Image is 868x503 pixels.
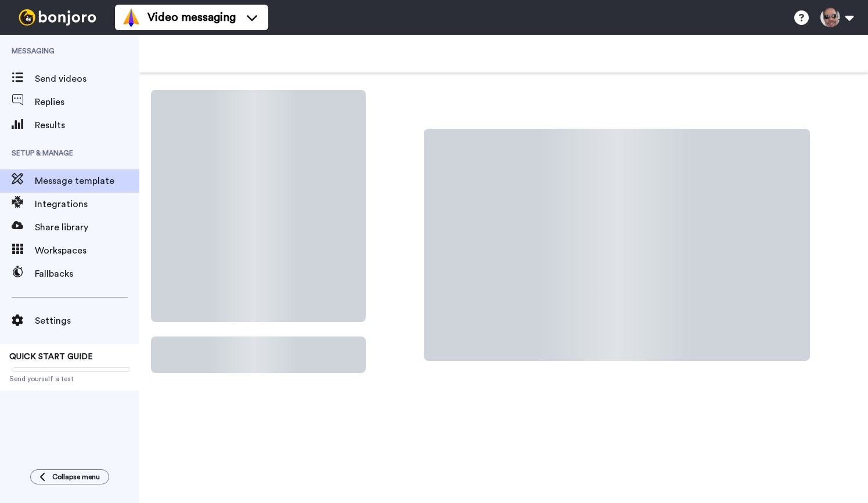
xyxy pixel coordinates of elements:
[35,118,139,132] span: Results
[35,220,139,234] span: Share library
[122,8,141,27] img: vm-color.svg
[35,197,139,211] span: Integrations
[30,469,109,484] button: Collapse menu
[14,9,101,26] img: bj-logo-header-white.svg
[9,353,93,361] span: QUICK START GUIDE
[147,9,236,26] span: Video messaging
[35,174,139,188] span: Message template
[35,314,139,328] span: Settings
[35,72,139,86] span: Send videos
[9,374,130,383] span: Send yourself a test
[52,472,100,482] span: Collapse menu
[35,267,139,281] span: Fallbacks
[35,95,139,109] span: Replies
[35,244,139,258] span: Workspaces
